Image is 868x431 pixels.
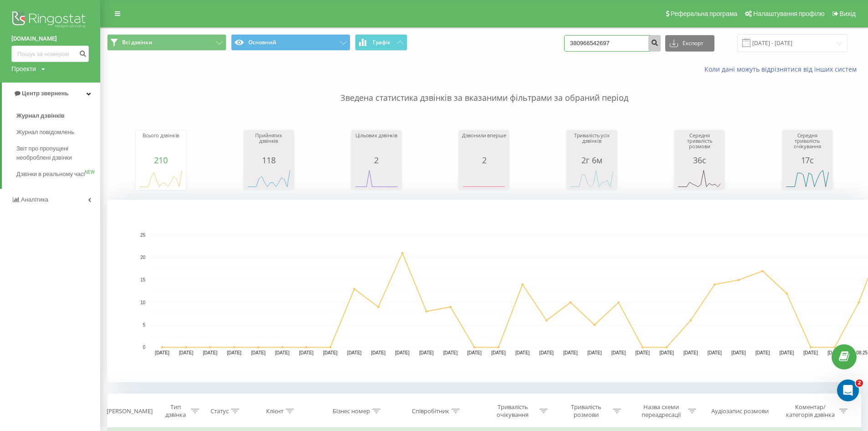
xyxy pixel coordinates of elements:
text: [DATE] [563,350,578,355]
text: [DATE] [227,350,241,355]
text: [DATE] [587,350,602,355]
svg: A chart. [461,165,507,192]
div: Проекти [11,64,36,73]
text: [DATE] [347,350,362,355]
input: Пошук за номером [564,35,661,52]
p: Зведена статистика дзвінків за вказаними фільтрами за обраний період [107,74,861,104]
span: Звіт про пропущені необроблені дзвінки [16,144,96,162]
text: [DATE] [827,350,842,355]
div: Всього дзвінків [138,133,184,156]
div: Співробітник [412,407,449,415]
span: Налаштування профілю [753,10,824,17]
text: [DATE] [539,350,554,355]
text: [DATE] [371,350,386,355]
span: 2 [856,379,863,387]
text: 5 [143,322,145,327]
button: Графік [355,34,407,51]
div: [PERSON_NAME] [107,407,153,415]
svg: A chart. [246,165,292,192]
text: 25 [140,233,146,238]
text: [DATE] [419,350,434,355]
div: Аудіозапис розмови [711,407,769,415]
svg: A chart. [138,165,184,192]
div: Тривалість усіх дзвінків [569,133,615,156]
text: [DATE] [755,350,770,355]
div: Середня тривалість очікування [785,133,830,156]
text: [DATE] [804,350,818,355]
span: Журнал дзвінків [16,111,65,120]
a: Центр звернень [2,83,100,104]
text: [DATE] [467,350,482,355]
div: 2 [354,156,399,165]
text: [DATE] [708,350,722,355]
span: Аналiтика [21,196,48,203]
div: Цільових дзвінків [354,133,399,156]
div: 118 [246,156,292,165]
text: [DATE] [443,350,458,355]
input: Пошук за номером [11,46,89,62]
text: [DATE] [491,350,506,355]
text: 15 [140,278,146,283]
a: Журнал повідомлень [16,124,100,140]
a: Коли дані можуть відрізнятися вiд інших систем [704,65,861,73]
div: Клієнт [266,407,283,415]
span: Реферальна програма [671,10,738,17]
a: Звіт про пропущені необроблені дзвінки [16,140,100,166]
button: Експорт [665,35,714,52]
svg: A chart. [785,165,830,192]
svg: A chart. [354,165,399,192]
button: Всі дзвінки [107,34,226,51]
div: Тривалість розмови [562,403,611,419]
span: Всі дзвінки [122,39,152,46]
text: [DATE] [683,350,698,355]
a: Журнал дзвінків [16,108,100,124]
div: 210 [138,156,184,165]
text: [DATE] [179,350,194,355]
a: [DOMAIN_NAME] [11,34,89,43]
div: Тип дзвінка [163,403,189,419]
div: Середня тривалість розмови [677,133,722,156]
div: Дзвонили вперше [461,133,507,156]
text: [DATE] [515,350,530,355]
text: [DATE] [611,350,626,355]
text: [DATE] [635,350,650,355]
a: Дзвінки в реальному часіNEW [16,166,100,182]
text: [DATE] [155,350,169,355]
text: 20 [140,255,146,260]
text: 0 [143,345,145,350]
div: Бізнес номер [333,407,370,415]
div: 2г 6м [569,156,615,165]
div: 2 [461,156,507,165]
div: 17с [785,156,830,165]
span: Дзвінки в реальному часі [16,170,85,179]
text: [DATE] [251,350,266,355]
text: [DATE] [731,350,746,355]
text: [DATE] [395,350,410,355]
img: Ringostat logo [11,9,89,32]
div: Статус [211,407,229,415]
text: [DATE] [780,350,794,355]
text: [DATE] [299,350,313,355]
div: Коментар/категорія дзвінка [784,403,837,419]
svg: A chart. [677,165,722,192]
iframe: Intercom live chat [837,379,859,401]
text: [DATE] [323,350,338,355]
text: [DATE] [203,350,218,355]
span: Центр звернень [22,90,68,97]
text: 10 [140,300,146,305]
span: Графік [373,39,390,46]
span: Журнал повідомлень [16,128,74,137]
button: Основний [231,34,350,51]
svg: A chart. [569,165,615,192]
div: Назва схеми переадресації [637,403,686,419]
div: Тривалість очікування [488,403,537,419]
text: [DATE] [659,350,674,355]
div: Прийнятих дзвінків [246,133,292,156]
